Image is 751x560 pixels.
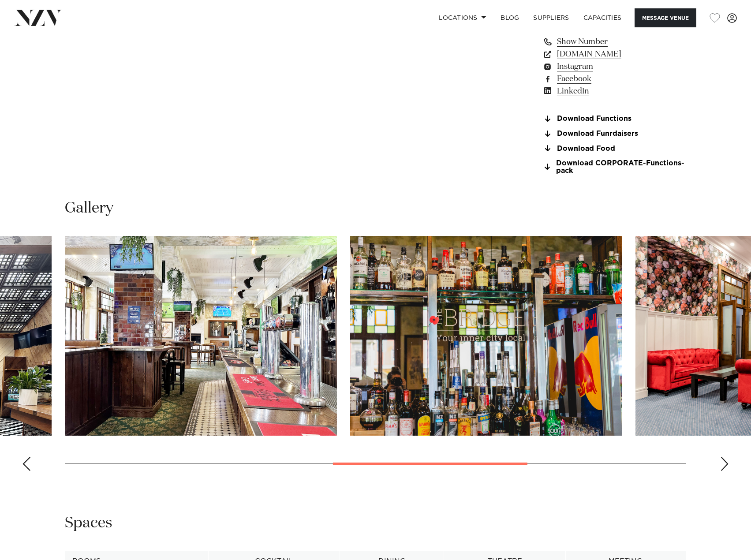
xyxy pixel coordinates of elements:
a: Locations [432,8,493,27]
a: BLOG [493,8,526,27]
a: Instagram [542,60,686,73]
a: Download Food [542,145,686,153]
a: Facebook [542,73,686,85]
a: Download Funrdaisers [542,130,686,138]
a: LinkedIn [542,85,686,97]
a: SUPPLIERS [526,8,576,27]
img: nzv-logo.png [14,10,62,26]
swiper-slide: 5 / 7 [350,236,622,436]
swiper-slide: 4 / 7 [65,236,337,436]
a: Download CORPORATE-Functions-pack [542,160,686,175]
a: [DOMAIN_NAME] [542,48,686,60]
h2: Gallery [65,198,113,218]
h2: Spaces [65,513,112,533]
button: Message Venue [635,8,696,27]
a: Capacities [576,8,629,27]
a: Download Functions [542,115,686,123]
a: Show Number [542,36,686,48]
